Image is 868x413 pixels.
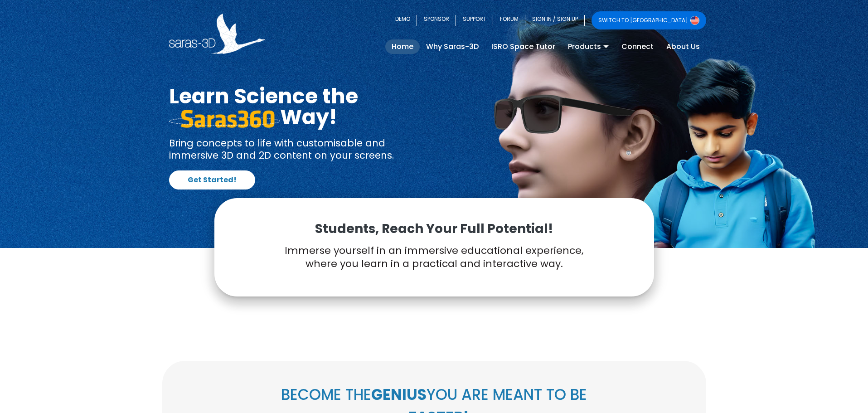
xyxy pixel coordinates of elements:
a: About Us [660,39,706,54]
a: SIGN IN / SIGN UP [525,11,585,29]
a: SUPPORT [456,11,493,29]
a: Products [562,39,615,54]
img: Switch to USA [690,16,699,25]
img: saras 360 [169,110,280,128]
a: FORUM [493,11,525,29]
a: ISRO Space Tutor [485,39,562,54]
p: Bring concepts to life with customisable and immersive 3D and 2D content on your screens. [169,137,427,162]
b: GENIUS [371,384,427,405]
a: Get Started! [169,170,255,189]
a: Connect [615,39,660,54]
a: SWITCH TO [GEOGRAPHIC_DATA] [592,11,706,29]
a: Why Saras-3D [420,39,485,54]
a: SPONSOR [417,11,456,29]
a: DEMO [395,11,417,29]
img: Saras 3D [169,14,266,54]
h1: Learn Science the Way! [169,86,427,127]
a: Home [385,39,420,54]
p: Immerse yourself in an immersive educational experience, where you learn in a practical and inter... [237,244,631,270]
p: Students, Reach Your Full Potential! [237,221,631,237]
